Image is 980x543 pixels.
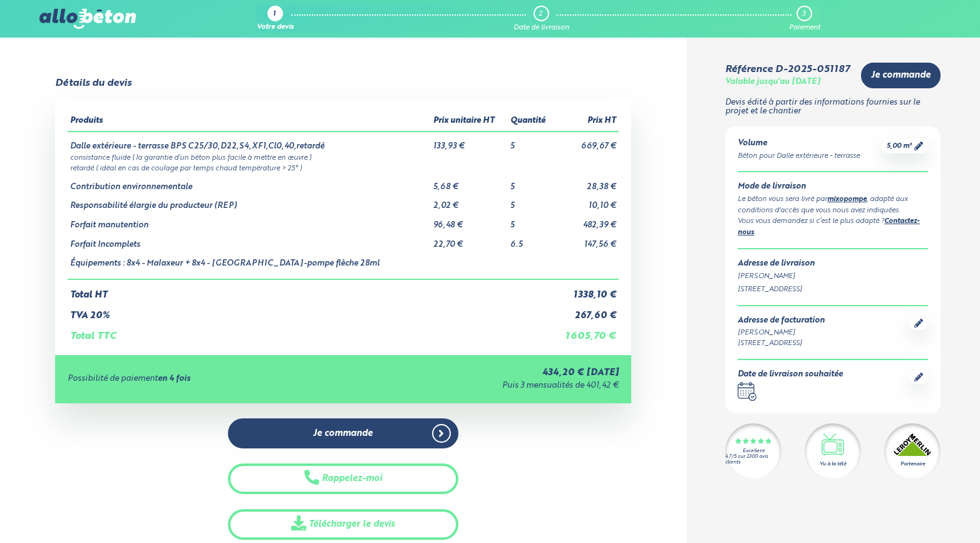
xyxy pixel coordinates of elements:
a: Contactez-nous [738,218,920,236]
td: Dalle extérieure - terrasse BPS C25/30,D22,S4,XF1,Cl0,40,retardé [68,132,431,152]
strong: en 4 fois [158,375,190,383]
div: Détails du devis [55,78,132,89]
div: 434,20 € [DATE] [350,368,619,378]
span: Je commande [871,70,931,81]
td: Forfait manutention [68,211,431,230]
div: Possibilité de paiement [68,375,351,384]
td: Total HT [68,279,554,301]
div: Partenaire [900,460,925,468]
div: 1 [273,11,276,19]
td: consistance fluide ( la garantie d’un béton plus facile à mettre en œuvre ) [68,152,619,162]
div: 4.7/5 sur 2300 avis clients [725,454,781,465]
td: 5 [508,192,554,211]
td: 96,48 € [431,211,508,230]
img: allobéton [39,9,136,29]
td: Équipements : 8x4 - Malaxeur + 8x4 - [GEOGRAPHIC_DATA]-pompe flèche 28ml [68,249,431,279]
div: Puis 3 mensualités de 401,42 € [350,381,619,391]
td: 482,39 € [554,211,619,230]
td: 267,60 € [554,301,619,321]
th: Quantité [508,111,554,132]
th: Prix unitaire HT [431,111,508,132]
p: Devis édité à partir des informations fournies sur le projet et le chantier [725,98,941,116]
div: Valable jusqu'au [DATE] [725,78,820,87]
div: Votre devis [257,24,294,32]
td: Contribution environnementale [68,173,431,192]
td: 28,38 € [554,173,619,192]
td: retardé ( idéal en cas de coulage par temps chaud température > 25° ) [68,162,619,173]
div: Adresse de facturation [738,316,825,326]
td: 22,70 € [431,230,508,250]
a: Télécharger le devis [228,509,458,540]
th: Produits [68,111,431,132]
div: Date de livraison souhaitée [738,370,843,380]
td: 1 338,10 € [554,279,619,301]
a: 1 Votre devis [257,6,294,32]
td: 133,93 € [431,132,508,152]
iframe: Help widget launcher [869,494,966,529]
td: 5 [508,132,554,152]
td: 5 [508,211,554,230]
td: 1 605,70 € [554,321,619,342]
td: 5,68 € [431,173,508,192]
div: [STREET_ADDRESS] [738,338,825,349]
div: Date de livraison [513,24,569,32]
div: Paiement [789,24,820,32]
div: Le béton vous sera livré par , adapté aux conditions d'accès que vous nous avez indiquées. [738,194,928,216]
a: 2 Date de livraison [513,6,569,32]
a: 3 Paiement [789,6,820,32]
div: [PERSON_NAME] [738,271,928,282]
td: 2,02 € [431,192,508,211]
button: Rappelez-moi [228,463,458,494]
div: [PERSON_NAME] [738,328,825,338]
div: Vous vous demandez si c’est le plus adapté ? . [738,216,928,239]
div: Excellent [743,448,765,454]
a: Je commande [861,63,941,88]
div: Volume [738,139,860,148]
td: 147,56 € [554,230,619,250]
td: 6.5 [508,230,554,250]
div: Béton pour Dalle extérieure - terrasse [738,151,860,162]
div: Vu à la télé [820,460,846,468]
td: 669,67 € [554,132,619,152]
td: Responsabilité élargie du producteur (REP) [68,192,431,211]
a: Je commande [228,418,458,449]
div: Adresse de livraison [738,259,928,269]
td: 5 [508,173,554,192]
div: 3 [802,10,805,18]
div: Mode de livraison [738,182,928,192]
div: 2 [539,10,542,18]
td: Total TTC [68,321,554,342]
td: Forfait Incomplets [68,230,431,250]
a: mixopompe [827,196,867,203]
td: TVA 20% [68,301,554,321]
th: Prix HT [554,111,619,132]
div: Référence D-2025-051187 [725,64,850,75]
span: Je commande [313,428,373,439]
div: [STREET_ADDRESS] [738,284,928,295]
td: 10,10 € [554,192,619,211]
